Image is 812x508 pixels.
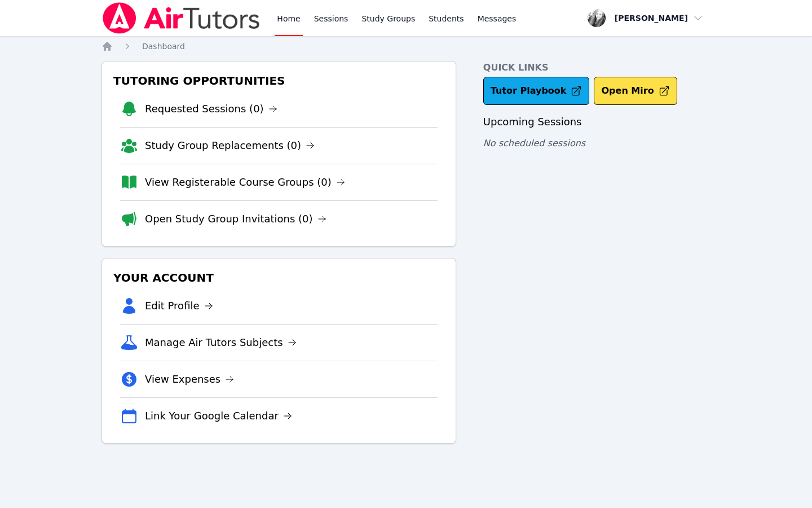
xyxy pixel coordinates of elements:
span: Dashboard [142,42,185,51]
h4: Quick Links [483,61,710,75]
a: Tutor Playbook [483,77,590,105]
nav: Breadcrumb [101,41,710,52]
h3: Upcoming Sessions [483,114,710,130]
a: Study Group Replacements (0) [145,138,315,154]
h3: Your Account [111,268,447,288]
span: Messages [478,13,517,24]
a: Edit Profile [145,298,213,314]
span: No scheduled sessions [483,138,585,148]
a: View Expenses [145,371,234,387]
a: Dashboard [142,41,185,52]
img: Air Tutors [101,2,261,34]
h3: Tutoring Opportunities [111,71,447,91]
a: Manage Air Tutors Subjects [145,335,297,351]
a: View Registerable Course Groups (0) [145,174,345,190]
a: Open Study Group Invitations (0) [145,211,326,227]
a: Requested Sessions (0) [145,101,277,117]
a: Link Your Google Calendar [145,408,292,424]
button: Open Miro [594,77,677,105]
